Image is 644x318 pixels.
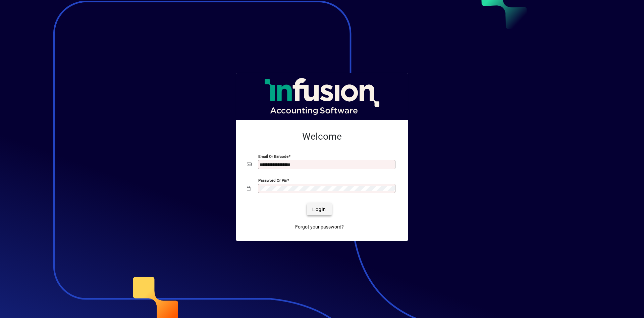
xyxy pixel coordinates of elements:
mat-label: Password or Pin [258,178,287,183]
mat-label: Email or Barcode [258,154,288,159]
span: Forgot your password? [295,223,344,231]
span: Login [312,206,326,213]
button: Login [307,203,331,215]
a: Forgot your password? [292,221,346,233]
h2: Welcome [247,131,397,142]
